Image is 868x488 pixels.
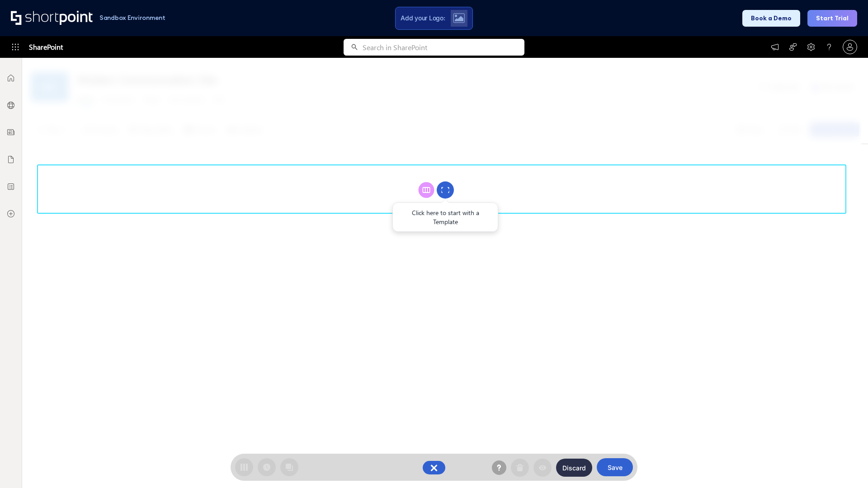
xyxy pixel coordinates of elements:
[99,15,165,20] h1: Sandbox Environment
[363,39,524,56] input: Search in SharePoint
[807,10,857,27] button: Start Trial
[705,383,868,488] iframe: Chat Widget
[453,13,465,23] img: Upload logo
[556,459,592,477] button: Discard
[742,10,800,27] button: Book a Demo
[597,458,633,476] button: Save
[401,14,445,22] span: Add your Logo:
[29,36,63,58] span: SharePoint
